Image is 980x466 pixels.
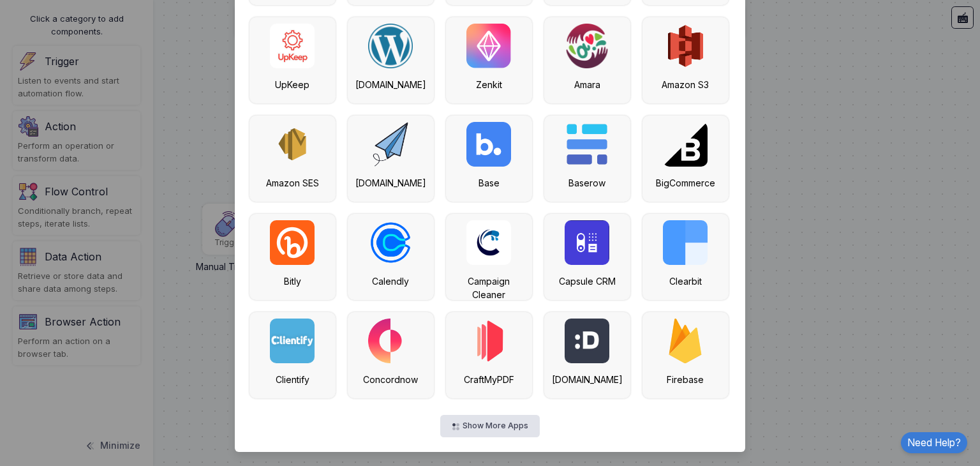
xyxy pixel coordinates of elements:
[466,220,511,265] img: campaign-cleaner.png
[551,176,624,190] div: Baserow
[270,319,315,363] img: clientify.jpg
[649,176,722,190] div: BigCommerce
[256,274,329,288] div: Bitly
[466,24,511,68] img: zenkit.jpg
[270,122,315,167] img: amazon-ses.png
[354,274,427,288] div: Calendly
[663,319,708,363] img: firebase.svg
[663,220,708,265] img: clearbit.png
[354,373,427,386] div: Concordnow
[565,24,609,68] img: amara.jpg
[354,176,427,190] div: [DOMAIN_NAME]
[565,122,609,167] img: baserow.png
[354,78,427,91] div: [DOMAIN_NAME]
[368,24,413,68] img: wordpress.jpg
[452,78,526,91] div: Zenkit
[452,373,526,386] div: CraftMyPDF
[368,220,413,265] img: calendly.png
[663,122,708,167] img: bigcommerce.png
[452,274,526,301] div: Campaign Cleaner
[565,220,609,265] img: capsule-crm.png
[452,176,526,190] div: Base
[256,373,329,386] div: Clientify
[368,319,413,363] img: concordnow.png
[270,220,315,265] img: bitly.png
[466,319,511,363] img: craftmypdf.png
[901,432,967,453] a: Need Help?
[649,274,722,288] div: Clearbit
[440,415,539,437] button: Show More Apps
[551,373,624,386] div: [DOMAIN_NAME]
[466,122,511,167] img: base.png
[551,274,624,288] div: Capsule CRM
[256,78,329,91] div: UpKeep
[256,176,329,190] div: Amazon SES
[270,24,315,68] img: upkeep.png
[368,122,413,167] img: api-template-io.png
[649,373,722,386] div: Firebase
[551,78,624,91] div: Amara
[667,24,704,68] img: amazon-s3.png
[649,78,722,91] div: Amazon S3
[565,319,609,363] img: daffy-org.jpg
